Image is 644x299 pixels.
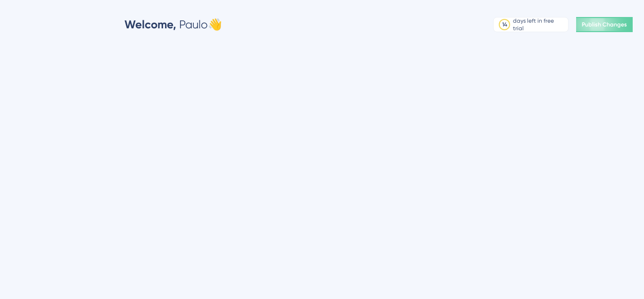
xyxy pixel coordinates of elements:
[502,21,507,28] div: 14
[124,17,176,31] span: Welcome,
[576,17,633,32] button: Publish Changes
[124,17,222,32] div: Paulo 👋
[582,21,627,28] span: Publish Changes
[513,17,565,32] div: days left in free trial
